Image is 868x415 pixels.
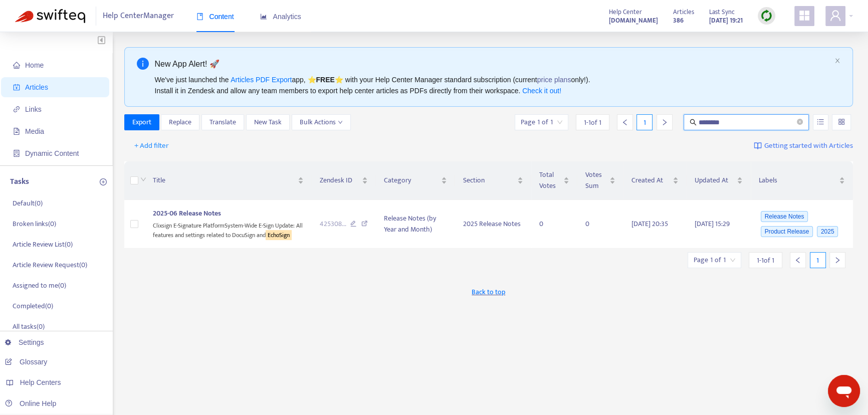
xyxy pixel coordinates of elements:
span: Replace [169,117,191,128]
span: Analytics [260,13,301,21]
span: Home [25,61,44,69]
span: Content [196,13,234,21]
iframe: Button to launch messaging window [828,375,860,407]
span: Export [132,117,151,128]
th: Section [455,161,532,200]
span: book [196,13,203,20]
p: Default ( 0 ) [13,198,43,209]
span: link [13,106,20,113]
span: Articles [673,7,694,18]
span: info-circle [137,58,149,70]
span: left [794,257,801,264]
span: right [834,257,841,264]
span: close [834,58,840,64]
span: appstore [798,10,810,22]
sqkw: EchoSign [266,230,292,240]
span: Back to top [472,287,505,297]
span: Getting started with Articles [764,140,853,152]
strong: [DATE] 19:21 [709,15,743,26]
span: 2025-06 Release Notes [153,207,221,219]
a: Check it out! [522,87,561,95]
button: Replace [161,114,199,130]
span: Translate [209,117,236,128]
span: account-book [13,84,20,91]
span: area-chart [260,13,267,20]
th: Category [376,161,455,200]
a: price plans [537,76,571,84]
p: Article Review List ( 0 ) [13,239,73,250]
span: Zendesk ID [320,175,360,186]
div: 1 [810,252,826,268]
span: Dynamic Content [25,149,79,157]
span: Help Center [609,7,642,18]
th: Title [145,161,312,200]
span: home [13,62,20,69]
button: Translate [201,114,244,130]
span: Total Votes [539,169,561,191]
th: Total Votes [531,161,577,200]
span: Release Notes [761,211,808,222]
a: Glossary [5,358,47,366]
span: 1 - 1 of 1 [757,255,774,266]
th: Created At [623,161,687,200]
span: user [829,10,841,22]
td: Release Notes (by Year and Month) [376,200,455,248]
span: down [338,120,343,125]
span: Labels [759,175,837,186]
span: Links [25,105,42,113]
button: Bulk Actionsdown [292,114,351,130]
p: Assigned to me ( 0 ) [13,280,66,291]
div: Clixsign E-Signature PlatformSystem-Wide E-Sign Update: All features and settings related to Docu... [153,219,304,240]
span: Articles [25,83,48,91]
button: + Add filter [127,138,176,154]
p: Article Review Request ( 0 ) [13,260,87,270]
img: image-link [754,142,762,150]
span: Help Center Manager [103,7,174,26]
span: [DATE] 15:29 [695,218,730,230]
span: unordered-list [817,118,824,125]
span: Created At [631,175,671,186]
span: New Task [254,117,282,128]
th: Updated At [687,161,751,200]
a: Settings [5,338,44,346]
div: We've just launched the app, ⭐ ⭐️ with your Help Center Manager standard subscription (current on... [155,74,831,96]
button: Export [124,114,159,130]
span: close-circle [797,119,803,125]
span: Title [153,175,296,186]
span: down [140,176,146,182]
span: Updated At [695,175,735,186]
span: right [661,119,668,126]
span: Last Sync [709,7,735,18]
span: Media [25,127,44,135]
span: container [13,150,20,157]
a: Getting started with Articles [754,138,853,154]
span: + Add filter [134,140,169,152]
span: Product Release [761,226,813,237]
a: Online Help [5,399,56,407]
td: 2025 Release Notes [455,200,532,248]
p: Tasks [10,176,29,188]
th: Labels [751,161,853,200]
span: search [690,119,697,126]
span: Category [384,175,439,186]
th: Votes Sum [577,161,623,200]
span: Bulk Actions [300,117,343,128]
b: FREE [316,76,334,84]
button: New Task [246,114,290,130]
span: close-circle [797,118,803,127]
span: plus-circle [100,178,107,185]
span: left [621,119,628,126]
span: [DATE] 20:35 [631,218,668,230]
p: Completed ( 0 ) [13,301,53,311]
span: 1 - 1 of 1 [584,117,601,128]
span: file-image [13,128,20,135]
div: 1 [636,114,653,130]
a: [DOMAIN_NAME] [609,15,658,26]
div: New App Alert! 🚀 [155,58,831,70]
img: sync.dc5367851b00ba804db3.png [760,10,773,22]
span: 425308 ... [320,219,346,230]
button: unordered-list [813,114,828,130]
span: 2025 [817,226,838,237]
img: Swifteq [15,9,85,23]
